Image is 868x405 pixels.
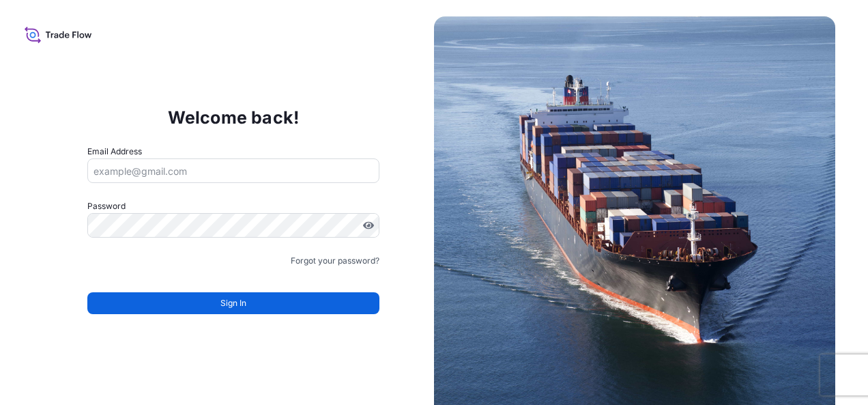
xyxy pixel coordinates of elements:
label: Password [87,199,379,213]
span: Sign In [220,296,246,310]
a: Forgot your password? [291,254,379,268]
label: Email Address [87,145,142,158]
input: example@gmail.com [87,158,379,183]
p: Welcome back! [168,107,300,128]
button: Sign In [87,292,379,314]
button: Show password [363,220,374,231]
